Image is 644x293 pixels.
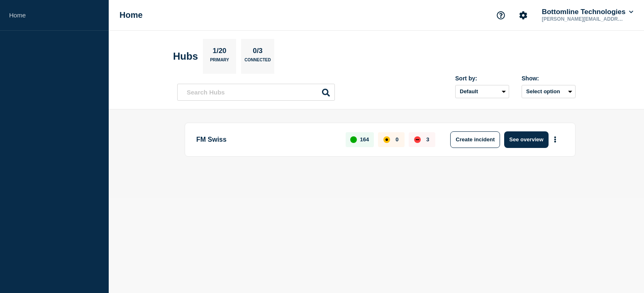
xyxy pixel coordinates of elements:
p: Primary [210,58,229,66]
button: Support [492,7,510,24]
button: Create incident [450,131,500,148]
div: down [414,136,421,143]
select: Sort by [455,85,509,98]
div: Sort by: [455,75,509,82]
p: 164 [360,136,369,143]
div: up [350,136,357,143]
button: Select option [522,85,576,98]
button: Account settings [515,7,532,24]
p: [PERSON_NAME][EMAIL_ADDRESS][DOMAIN_NAME] [540,16,627,22]
p: 0/3 [250,47,266,58]
div: Show: [522,75,576,82]
h2: Hubs [173,51,198,62]
button: More actions [550,132,561,147]
p: 3 [426,136,429,143]
div: affected [383,136,390,143]
p: FM Swiss [196,131,336,148]
p: Connected [244,58,271,66]
button: Bottomline Technologies [540,8,635,16]
button: See overview [504,131,548,148]
h1: Home [120,10,143,20]
input: Search Hubs [177,84,335,101]
p: 0 [395,136,398,143]
p: 1/20 [210,47,229,58]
